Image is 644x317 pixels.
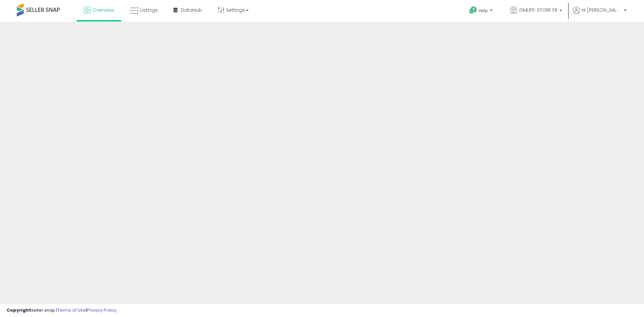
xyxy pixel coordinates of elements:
a: Hi [PERSON_NAME] [573,7,627,22]
span: DataHub [181,7,202,13]
span: Listings [140,7,158,13]
span: Overview [92,7,114,13]
span: GMLIFE-STORE FR [519,7,557,13]
span: Help [479,8,488,13]
a: Help [464,1,499,22]
span: Hi [PERSON_NAME] [582,7,622,13]
i: Get Help [469,6,477,14]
